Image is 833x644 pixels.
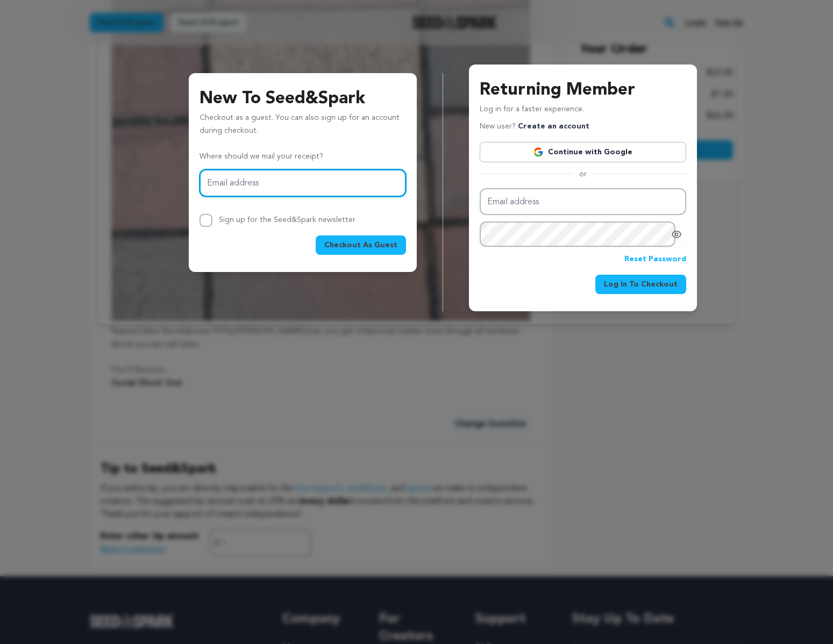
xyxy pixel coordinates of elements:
[671,229,682,240] a: Show password as plain text. Warning: this will display your password on the screen.
[324,240,397,251] span: Checkout As Guest
[624,253,686,266] a: Reset Password
[480,103,686,120] p: Log in for a faster experience.
[533,147,544,158] img: Google logo
[219,216,355,224] label: Sign up for the Seed&Spark newsletter
[316,235,406,255] button: Checkout As Guest
[573,169,593,180] span: or
[595,275,686,294] button: Log In To Checkout
[604,279,678,290] span: Log In To Checkout
[480,120,589,133] p: New user?
[480,77,686,103] h3: Returning Member
[200,169,406,197] input: Email address
[480,188,686,216] input: Email address
[480,142,686,162] a: Continue with Google
[200,151,406,163] p: Where should we mail your receipt?
[200,112,406,142] p: Checkout as a guest. You can also sign up for an account during checkout.
[518,123,589,130] a: Create an account
[200,86,406,112] h3: New To Seed&Spark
